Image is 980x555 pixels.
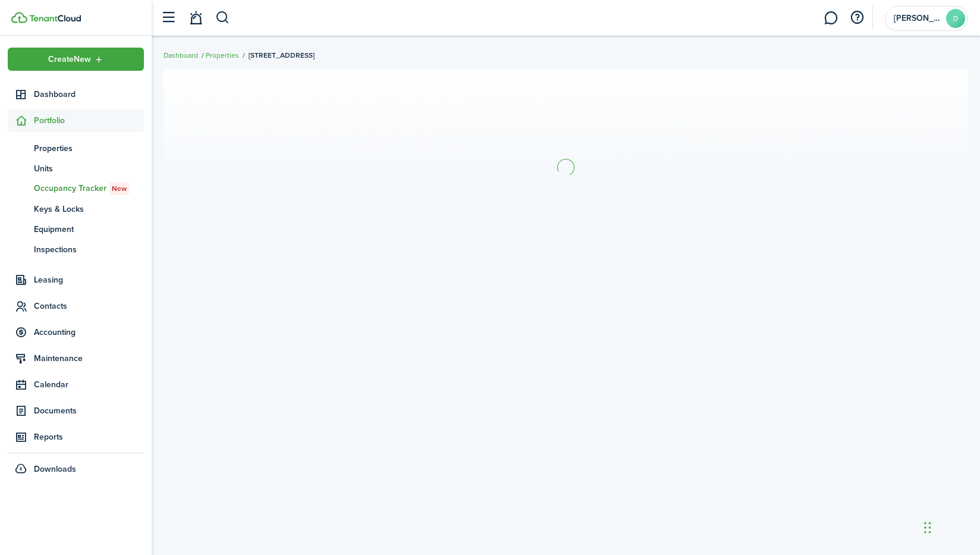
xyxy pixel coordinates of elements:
a: Occupancy TrackerNew [8,178,144,199]
span: Contacts [34,300,144,312]
span: Create New [48,55,91,64]
img: TenantCloud [29,15,81,22]
img: Loading [555,157,576,178]
iframe: Chat Widget [782,427,980,555]
img: TenantCloud [11,12,27,23]
div: Drag [924,510,931,545]
a: Notifications [184,3,207,33]
span: Calendar [34,378,144,391]
button: Search [215,8,230,28]
a: Properties [206,50,239,61]
span: Equipment [34,223,144,236]
avatar-text: D [946,9,965,28]
a: Dashboard [8,83,144,106]
span: Maintenance [34,352,144,365]
span: Accounting [34,326,144,338]
span: Inspections [34,243,144,256]
a: Properties [8,138,144,158]
a: Equipment [8,219,144,239]
a: Messaging [819,3,842,33]
span: Documents [34,405,144,417]
button: Open sidebar [157,7,180,29]
span: Keys & Locks [34,203,144,215]
span: Portfolio [34,114,144,127]
span: Leasing [34,274,144,286]
a: Units [8,158,144,178]
button: Open resource center [847,8,867,28]
span: [STREET_ADDRESS] [249,50,315,61]
span: Units [34,162,144,175]
a: Inspections [8,239,144,259]
span: DAN [894,14,941,23]
a: Reports [8,425,144,449]
span: Downloads [34,463,76,475]
a: Keys & Locks [8,199,144,219]
span: New [112,183,127,194]
span: Reports [34,431,144,443]
span: Occupancy Tracker [34,182,144,195]
span: Dashboard [34,88,144,101]
a: Dashboard [164,50,198,61]
span: Properties [34,142,144,155]
button: Open menu [8,48,144,71]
